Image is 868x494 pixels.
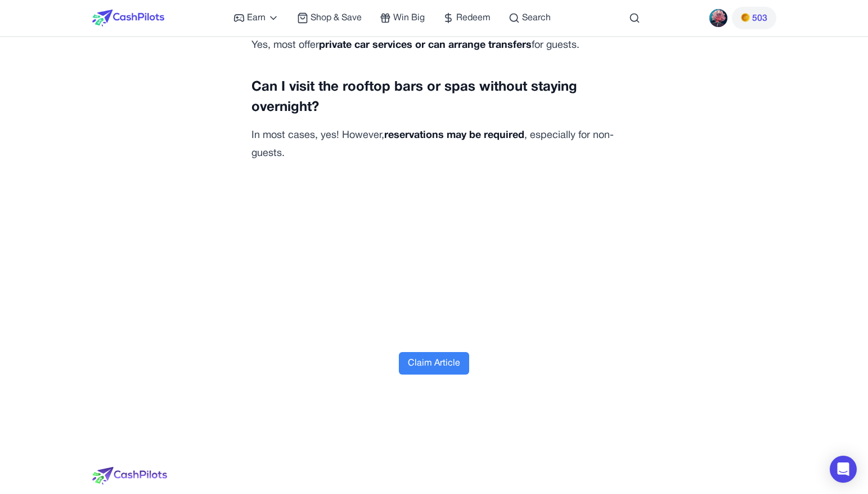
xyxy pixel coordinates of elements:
span: Shop & Save [311,11,362,25]
button: PMs503 [732,7,776,29]
a: Earn [233,11,279,25]
img: CashPilots Logo [92,10,164,26]
h3: Can I visit the rooftop bars or spas without staying overnight? [251,77,617,118]
button: Claim Article [399,352,469,375]
div: Open Intercom Messenger [830,456,857,483]
a: Win Big [380,11,425,25]
img: logo [92,467,167,485]
span: Win Big [393,11,425,25]
span: Earn [247,11,266,25]
p: In most cases, yes! However, , especially for non-guests. [251,127,617,163]
a: Redeem [443,11,491,25]
span: Search [522,11,551,25]
a: Search [509,11,551,25]
p: Yes, most offer for guests. [251,37,617,55]
a: Shop & Save [297,11,362,25]
strong: reservations may be required [384,131,524,140]
iframe: Advertisement [251,176,618,334]
span: Redeem [456,11,491,25]
span: 503 [752,12,767,25]
strong: private car services or can arrange transfers [319,41,532,50]
img: PMs [741,13,750,22]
